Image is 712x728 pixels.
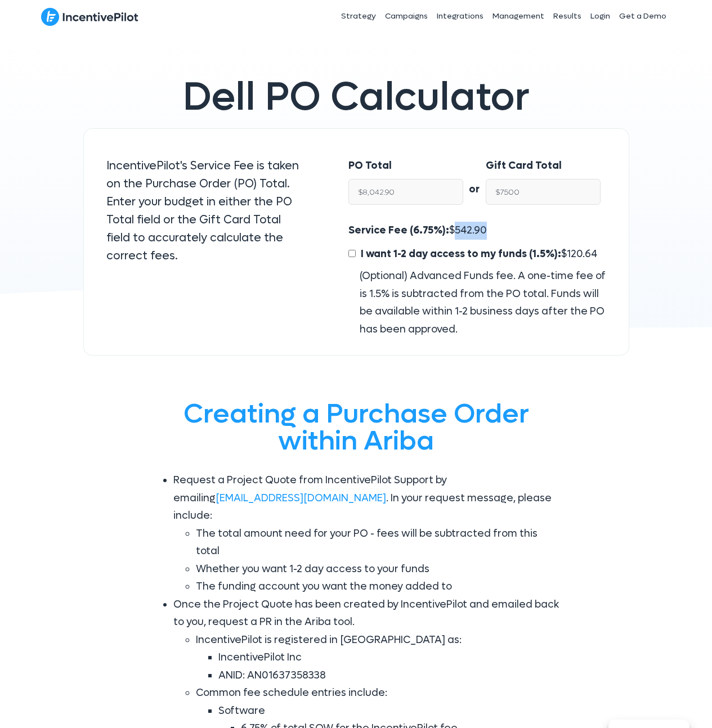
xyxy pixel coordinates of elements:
[586,2,615,30] a: Login
[432,2,488,30] a: Integrations
[380,2,432,30] a: Campaigns
[196,560,562,578] li: Whether you want 1-2 day access to your funds
[455,224,487,237] span: 542.90
[173,471,562,596] li: Request a Project Quote from IncentivePilot Support by emailing . In your request message, please...
[41,7,138,26] img: IncentivePilot
[259,2,671,30] nav: Header Menu
[567,248,597,260] span: 120.64
[337,2,380,30] a: Strategy
[196,631,562,685] li: IncentivePilot is registered in [GEOGRAPHIC_DATA] as:
[196,525,562,560] li: The total amount need for your PO - fees will be subtracted from this total
[358,248,597,260] span: $
[218,649,562,667] li: IncentivePilot Inc
[196,578,562,596] li: The funding account you want the money added to
[348,222,606,338] div: $
[549,2,586,30] a: Results
[348,250,356,257] input: I want 1-2 day access to my funds (1.5%):$120.64
[183,396,529,459] span: Creating a Purchase Order within Ariba
[615,2,671,30] a: Get a Demo
[216,492,386,505] a: [EMAIL_ADDRESS][DOMAIN_NAME]
[348,157,392,175] label: PO Total
[218,667,562,685] li: ANID: AN01637358338
[348,224,449,237] span: Service Fee (6.75%):
[106,157,304,265] p: IncentivePilot's Service Fee is taken on the Purchase Order (PO) Total. Enter your budget in eith...
[183,71,530,123] span: Dell PO Calculator
[486,157,562,175] label: Gift Card Total
[361,248,561,260] span: I want 1-2 day access to my funds (1.5%):
[488,2,549,30] a: Management
[348,267,606,338] div: (Optional) Advanced Funds fee. A one-time fee of is 1.5% is subtracted from the PO total. Funds w...
[463,157,486,199] div: or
